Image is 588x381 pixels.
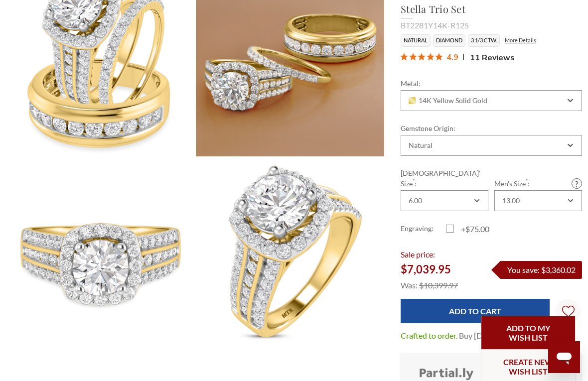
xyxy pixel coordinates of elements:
[419,280,458,290] span: $10,399.97
[6,157,195,346] img: Photo of Stella 3 1/3 ct tw. Round Solitaire Trio Set 14K Yellow Gold [BT2281YE-R125]
[401,168,488,189] label: [DEMOGRAPHIC_DATA]' Size :
[505,37,536,43] a: More Details
[409,197,422,205] div: 6.00
[548,341,580,373] iframe: Button to launch messaging window
[556,299,581,324] a: Wish Lists
[494,190,582,211] div: Combobox
[401,262,451,276] span: $7,039.95
[468,34,500,47] li: 3 1/3 CTW.
[401,90,582,111] div: Combobox
[446,50,458,63] span: 4.9
[507,265,576,274] span: You save: $3,360.02
[401,223,446,235] label: Engraving:
[401,50,515,65] button: Rated 4.9 out of 5 stars from 11 reviews. Jump to reviews.
[470,50,515,65] span: 11 Reviews
[401,1,582,16] h1: Stella Trio Set
[196,157,384,346] img: Photo of Stella 3 1/3 ct tw. Round Solitaire Trio Set 14K Yellow Gold [BT2281YE-R125]
[401,19,582,31] div: BT2281Y14K-R125
[401,190,488,211] div: Combobox
[401,123,582,133] label: Gemstone Origin:
[401,250,435,259] span: Sale price:
[401,280,418,290] span: Was:
[401,78,582,89] label: Metal:
[481,316,576,350] a: Add to My Wish List
[494,178,582,189] label: Men's Size :
[572,178,582,189] a: Size Guide
[502,197,520,205] div: 13.00
[459,330,576,342] dd: Buy [DATE] and receive by [DATE]
[401,299,550,323] input: Add to Cart
[409,97,487,105] span: 14K Yellow Solid Gold
[562,274,575,349] svg: Wish Lists
[401,135,582,156] div: Combobox
[409,141,433,149] div: Natural
[433,34,465,47] li: Diamond
[446,223,491,235] label: +$75.00
[401,34,431,47] li: Natural
[401,330,457,342] dt: Crafted to order.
